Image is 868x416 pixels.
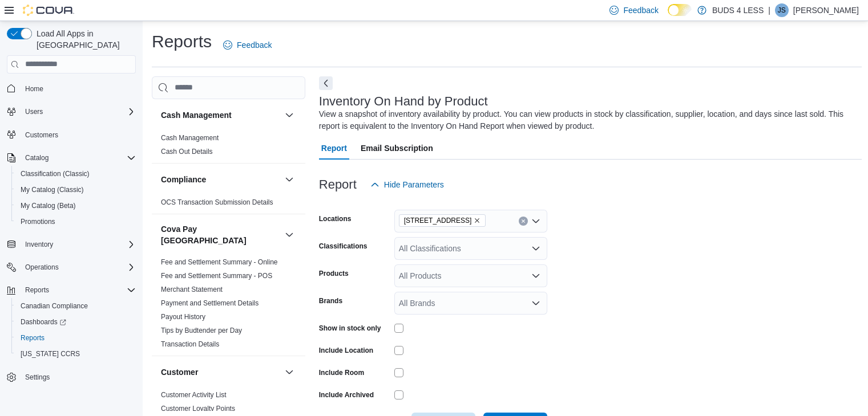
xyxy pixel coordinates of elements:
[319,95,488,108] h3: Inventory On Hand by Product
[531,244,540,253] button: Open list of options
[161,405,235,413] a: Customer Loyalty Points
[793,3,859,17] p: [PERSON_NAME]
[161,223,280,246] h3: Cova Pay [GEOGRAPHIC_DATA]
[2,259,140,275] button: Operations
[16,315,136,329] span: Dashboards
[319,324,381,333] label: Show in stock only
[531,217,540,226] button: Open list of options
[152,131,305,163] div: Cash Management
[161,258,278,266] a: Fee and Settlement Summary - Online
[21,333,45,342] span: Reports
[11,166,140,182] button: Classification (Classic)
[21,217,55,226] span: Promotions
[161,148,213,156] a: Cash Out Details
[161,340,219,349] span: Transaction Details
[161,258,278,267] span: Fee and Settlement Summary - Online
[25,153,49,162] span: Catalog
[25,286,49,295] span: Reports
[319,346,373,355] label: Include Location
[531,299,540,308] button: Open list of options
[161,174,280,185] button: Compliance
[21,151,53,165] button: Catalog
[321,137,347,160] span: Report
[21,185,84,194] span: My Catalog (Classic)
[319,214,352,223] label: Locations
[623,5,658,16] span: Feedback
[2,127,140,143] button: Customers
[7,76,136,415] nav: Complex example
[161,391,227,399] a: Customer Activity List
[21,349,80,358] span: [US_STATE] CCRS
[11,182,140,198] button: My Catalog (Classic)
[161,147,213,156] span: Cash Out Details
[161,313,205,321] a: Payout History
[712,3,764,17] p: BUDS 4 LESS
[16,215,60,229] a: Promotions
[152,30,212,53] h1: Reports
[399,214,486,227] span: 145 Mapleview Dr W, Unit A
[32,28,136,51] span: Load All Apps in [GEOGRAPHIC_DATA]
[161,198,273,207] span: OCS Transaction Submission Details
[161,286,223,293] a: Merchant Statement
[519,217,528,226] button: Clear input
[21,128,136,142] span: Customers
[11,314,140,330] a: Dashboards
[366,173,449,196] button: Hide Parameters
[161,404,235,413] span: Customer Loyalty Points
[21,169,90,178] span: Classification (Classic)
[152,195,305,214] div: Compliance
[161,272,272,280] a: Fee and Settlement Summary - POS
[25,240,53,249] span: Inventory
[161,109,232,121] h3: Cash Management
[219,34,276,56] a: Feedback
[282,173,296,186] button: Compliance
[25,84,43,93] span: Home
[11,198,140,214] button: My Catalog (Beta)
[21,283,54,297] button: Reports
[23,5,74,16] img: Cova
[319,390,374,399] label: Include Archived
[16,167,94,181] a: Classification (Classic)
[668,4,692,16] input: Dark Mode
[16,331,136,345] span: Reports
[161,134,219,142] a: Cash Management
[16,167,136,181] span: Classification (Classic)
[21,260,63,274] button: Operations
[161,109,280,121] button: Cash Management
[161,133,219,142] span: Cash Management
[21,238,58,251] button: Inventory
[161,299,259,308] span: Payment and Settlement Details
[21,151,136,165] span: Catalog
[161,299,259,307] a: Payment and Settlement Details
[21,317,66,327] span: Dashboards
[161,366,198,378] h3: Customer
[319,368,364,377] label: Include Room
[16,347,136,361] span: Washington CCRS
[161,390,227,399] span: Customer Activity List
[2,80,140,97] button: Home
[16,199,136,213] span: My Catalog (Beta)
[16,347,84,361] a: [US_STATE] CCRS
[319,269,349,278] label: Products
[2,282,140,298] button: Reports
[21,283,136,297] span: Reports
[282,365,296,379] button: Customer
[16,183,136,197] span: My Catalog (Classic)
[152,255,305,356] div: Cova Pay [GEOGRAPHIC_DATA]
[16,199,80,213] a: My Catalog (Beta)
[25,373,50,382] span: Settings
[237,39,272,51] span: Feedback
[161,271,272,280] span: Fee and Settlement Summary - POS
[16,183,88,197] a: My Catalog (Classic)
[778,3,786,17] span: JS
[775,3,789,17] div: Jon Stephan
[404,215,472,226] span: [STREET_ADDRESS]
[21,105,136,119] span: Users
[16,215,136,229] span: Promotions
[319,108,857,132] div: View a snapshot of inventory availability by product. You can view products in stock by classific...
[11,298,140,314] button: Canadian Compliance
[319,296,342,305] label: Brands
[25,263,59,272] span: Operations
[474,217,481,224] button: Remove 145 Mapleview Dr W, Unit A from selection in this group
